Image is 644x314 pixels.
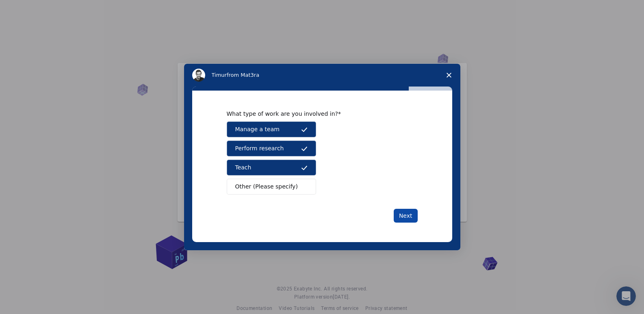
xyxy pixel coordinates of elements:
span: from Mat3ra [227,72,259,78]
button: Other (Please specify) [227,179,316,195]
button: Perform research [227,141,316,156]
img: Profile image for Timur [192,69,205,82]
span: Teach [235,163,252,172]
span: Perform research [235,144,284,153]
button: Teach [227,160,316,175]
span: Other (Please specify) [235,182,298,191]
span: Close survey [438,64,460,87]
span: Manage a team [235,125,280,134]
button: Manage a team [227,121,316,137]
span: Timur [212,72,227,78]
div: What type of work are you involved in? [227,110,405,117]
button: Next [394,209,418,223]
